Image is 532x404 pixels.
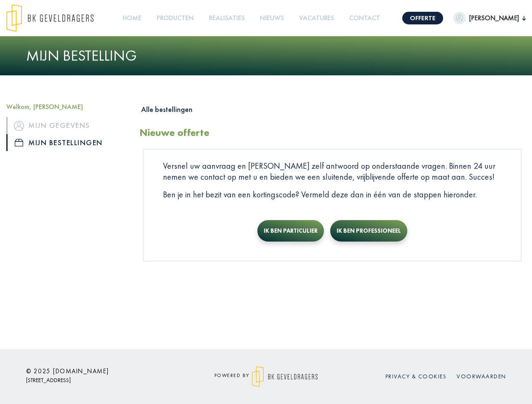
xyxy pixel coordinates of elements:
[153,9,197,28] a: Producten
[6,134,127,151] a: iconMijn bestellingen
[190,366,342,387] div: powered by
[6,103,127,111] h5: Welkom, [PERSON_NAME]
[6,4,94,32] img: logo
[6,117,127,134] a: iconMijn gegevens
[139,127,209,139] h2: Nieuwe offerte
[385,372,447,380] a: Privacy & cookies
[257,220,324,242] button: Ik ben particulier
[14,121,24,131] img: icon
[26,367,178,375] h6: © 2025 [DOMAIN_NAME]
[296,9,337,28] a: Vacatures
[457,372,506,380] a: Voorwaarden
[252,366,318,387] img: logo
[466,13,522,23] span: [PERSON_NAME]
[163,160,502,182] p: Versnel uw aanvraag en [PERSON_NAME] zelf antwoord op onderstaande vragen. Binnen 24 uur nemen we...
[26,47,506,65] h1: Mijn bestelling
[26,375,178,385] p: [STREET_ADDRESS]
[139,103,192,116] button: Alle bestellingen
[257,9,287,28] a: Nieuws
[346,9,383,28] a: Contact
[15,139,23,146] img: icon
[206,9,248,28] a: Realisaties
[402,12,443,24] a: Offerte
[163,189,502,200] p: Ben je in het bezit van een kortingscode? Vermeld deze dan in één van de stappen hieronder.
[119,9,145,28] a: Home
[330,220,407,242] button: Ik ben professioneel
[453,12,466,24] img: dummypic.png
[453,12,526,24] button: [PERSON_NAME]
